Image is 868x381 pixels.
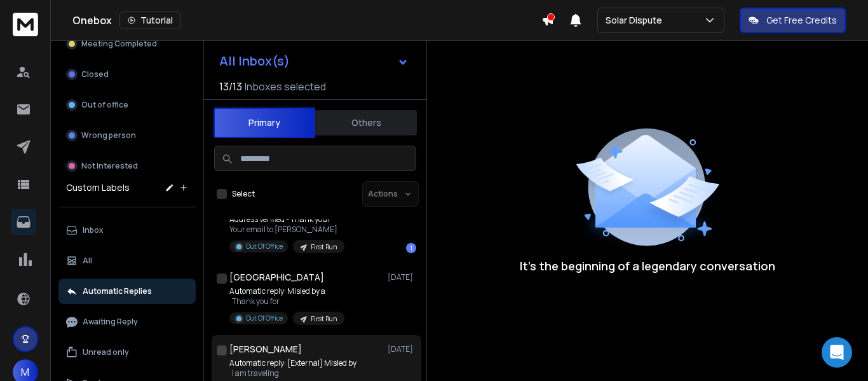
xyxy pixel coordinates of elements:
button: Inbox [58,218,196,243]
h1: [PERSON_NAME] [229,343,302,356]
button: Get Free Credits [740,8,846,33]
button: Tutorial [119,11,181,29]
span: 13 / 13 [219,79,242,94]
p: Not Interested [81,161,138,171]
button: Wrong person [58,123,196,148]
p: Address Verified - Thank you! [229,214,344,225]
p: First Run [311,242,337,252]
p: First Run [311,314,337,324]
p: I am traveling [229,368,356,378]
h3: Inboxes selected [245,79,326,94]
button: Not Interested [58,153,196,179]
button: Meeting Completed [58,31,196,57]
h3: Custom Labels [66,181,130,194]
p: Your email to [PERSON_NAME] [229,225,344,235]
button: Closed [58,62,196,87]
p: Thank you for [229,296,344,307]
h1: [GEOGRAPHIC_DATA] [229,271,324,284]
button: All [58,248,196,274]
p: Unread only [83,347,129,357]
button: Primary [214,107,315,138]
button: All Inbox(s) [209,48,419,74]
button: Automatic Replies [58,279,196,304]
p: Automatic reply: Misled by a [229,286,344,296]
p: Solar Dispute [606,14,667,27]
p: Out Of Office [246,242,283,251]
div: Open Intercom Messenger [822,337,852,368]
p: Automatic reply: [External] Misled by [229,358,356,368]
p: Wrong person [81,130,136,141]
button: Out of office [58,92,196,118]
p: Get Free Credits [766,14,837,27]
p: It’s the beginning of a legendary conversation [520,257,775,275]
p: Meeting Completed [81,39,157,49]
p: Awaiting Reply [83,317,138,327]
p: Out of office [81,100,128,110]
button: Unread only [58,340,196,365]
label: Select [232,189,255,199]
p: All [83,256,92,266]
div: Onebox [72,11,541,29]
p: Inbox [83,225,104,235]
h1: All Inbox(s) [219,55,290,67]
p: [DATE] [388,344,416,354]
p: Out Of Office [246,314,283,323]
p: Automatic Replies [83,286,152,296]
p: Closed [81,69,109,80]
button: Awaiting Reply [58,309,196,335]
button: Others [315,109,417,137]
p: [DATE] [388,272,416,282]
div: 1 [406,243,416,253]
